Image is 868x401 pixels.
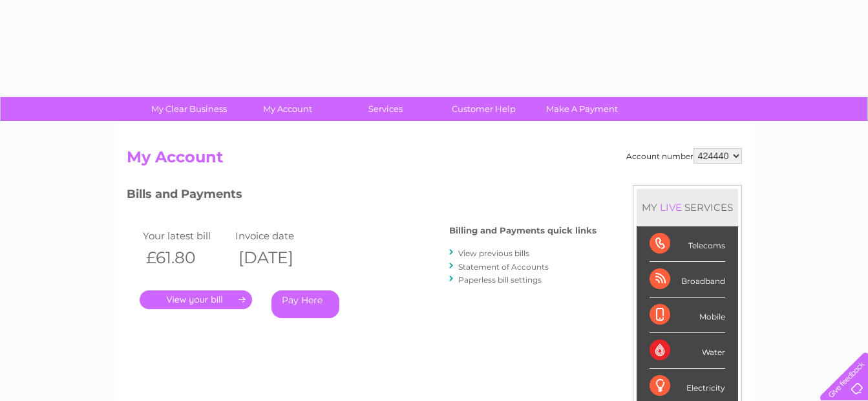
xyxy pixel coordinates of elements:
td: Invoice date [232,227,325,244]
h4: Billing and Payments quick links [449,226,597,235]
a: My Account [234,97,341,121]
div: Mobile [650,298,725,333]
a: View previous bills [458,248,529,258]
div: LIVE [657,201,684,213]
div: Broadband [650,262,725,298]
div: Telecoms [650,226,725,262]
a: My Clear Business [136,97,242,121]
a: Make A Payment [529,97,635,121]
h2: My Account [127,148,742,173]
a: . [140,290,252,309]
a: Paperless bill settings [458,275,542,285]
a: Statement of Accounts [458,262,549,272]
div: Account number [626,148,742,164]
a: Services [332,97,439,121]
th: [DATE] [232,244,325,271]
h3: Bills and Payments [127,185,597,208]
td: Your latest bill [140,227,233,244]
a: Pay Here [271,290,339,318]
div: MY SERVICES [637,189,738,226]
div: Water [650,333,725,369]
a: Customer Help [430,97,537,121]
th: £61.80 [140,244,233,271]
